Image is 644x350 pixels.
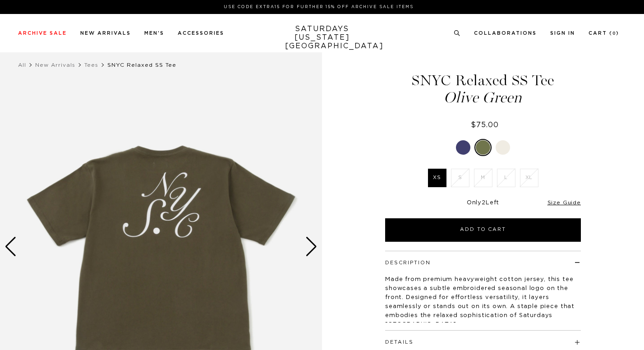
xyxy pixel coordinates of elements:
[428,169,446,187] label: XS
[385,260,431,265] button: Description
[178,31,224,36] a: Accessories
[305,237,317,257] div: Next slide
[107,62,176,68] span: SNYC Relaxed SS Tee
[22,4,616,10] p: Use Code EXTRA15 for Further 15% Off Archive Sale Items
[612,32,616,36] small: 0
[385,218,581,242] button: Add to Cart
[285,25,359,51] a: SATURDAYS[US_STATE][GEOGRAPHIC_DATA]
[18,31,67,36] a: Archive Sale
[385,275,581,329] p: Made from premium heavyweight cotton jersey, this tee showcases a subtle embroidered seasonal log...
[384,73,582,105] h1: SNYC Relaxed SS Tee
[384,90,582,105] span: Olive Green
[84,62,98,68] a: Tees
[550,31,575,36] a: Sign In
[144,31,164,36] a: Men's
[547,200,581,205] a: Size Guide
[5,237,17,257] div: Previous slide
[474,31,537,36] a: Collaborations
[80,31,131,36] a: New Arrivals
[35,62,75,68] a: New Arrivals
[385,340,414,345] button: Details
[589,31,619,36] a: Cart (0)
[385,199,581,207] div: Only Left
[482,200,486,206] span: 2
[471,121,499,129] span: $75.00
[18,62,26,68] a: All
